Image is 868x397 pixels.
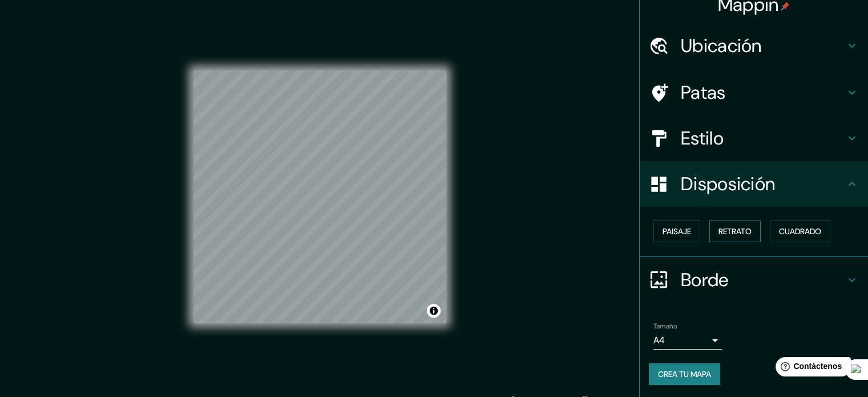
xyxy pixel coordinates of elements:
font: Crea tu mapa [658,369,711,379]
font: Retrato [718,226,752,236]
div: A4 [653,331,722,350]
font: Cuadrado [779,226,821,236]
div: Patas [640,70,868,115]
button: Cuadrado [770,220,830,242]
font: Patas [681,81,726,105]
font: Tamaño [653,322,677,331]
button: Crea tu mapa [649,363,720,385]
font: Estilo [681,126,724,150]
font: Disposición [681,172,775,196]
iframe: Lanzador de widgets de ayuda [766,352,855,384]
div: Estilo [640,115,868,161]
font: Paisaje [663,226,691,236]
canvas: Mapa [193,70,446,323]
img: pin-icon.png [781,2,790,11]
font: Ubicación [681,34,762,58]
div: Disposición [640,161,868,207]
div: Borde [640,257,868,303]
font: A4 [653,334,665,346]
button: Retrato [709,220,761,242]
button: Activar o desactivar atribución [427,304,441,318]
div: Ubicación [640,23,868,69]
font: Borde [681,268,729,292]
button: Paisaje [653,220,700,242]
